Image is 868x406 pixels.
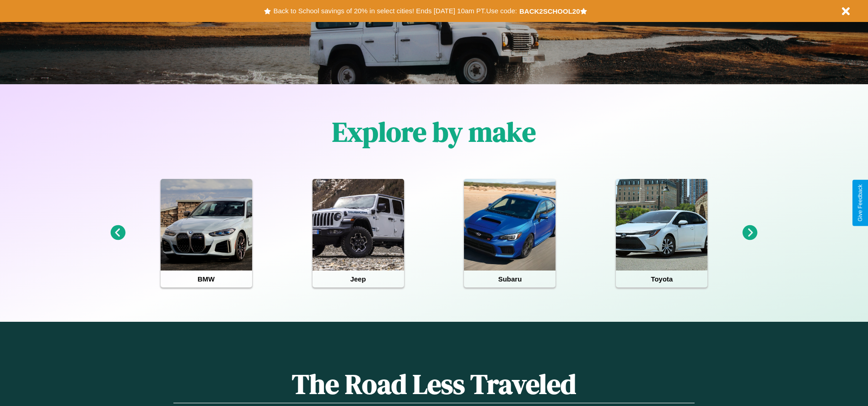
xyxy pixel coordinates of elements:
div: Give Feedback [857,184,863,222]
b: BACK2SCHOOL20 [519,7,580,15]
h4: BMW [161,271,252,287]
h1: Explore by make [332,113,536,151]
iframe: Intercom live chat [9,375,31,397]
h4: Toyota [616,271,707,287]
h1: The Road Less Traveled [173,365,694,403]
button: Back to School savings of 20% in select cities! Ends [DATE] 10am PT.Use code: [271,5,519,17]
h4: Jeep [313,271,404,287]
h4: Subaru [464,271,555,287]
